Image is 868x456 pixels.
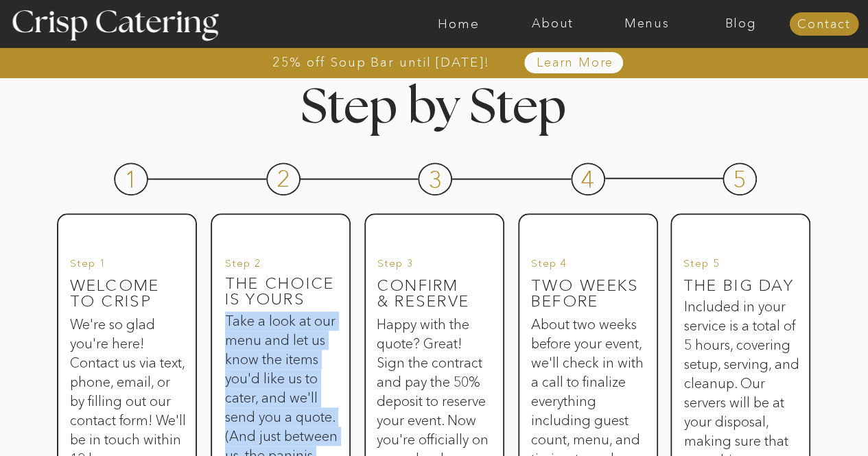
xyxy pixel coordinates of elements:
[377,258,481,277] h3: Step 3
[531,258,635,277] h3: Step 4
[600,17,694,31] a: Menus
[70,258,174,277] h3: Step 1
[789,18,858,32] a: Contact
[277,167,292,186] h3: 2
[531,278,644,297] h3: Two weeks before
[243,84,624,125] h1: Step by Step
[506,17,600,31] a: About
[683,258,787,277] h3: Step 5
[683,278,796,297] h3: The big day
[225,258,329,277] h3: Step 2
[124,167,140,187] h3: 1
[377,278,503,315] h3: Confirm & reserve
[412,17,506,31] a: Home
[223,56,539,69] a: 25% off Soup Bar until [DATE]!
[580,167,596,187] h3: 4
[694,17,788,31] a: Blog
[428,167,444,187] h3: 3
[225,276,338,295] h3: The Choice is yours
[505,56,646,70] a: Learn More
[733,167,749,187] h3: 5
[70,278,183,297] h3: Welcome to Crisp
